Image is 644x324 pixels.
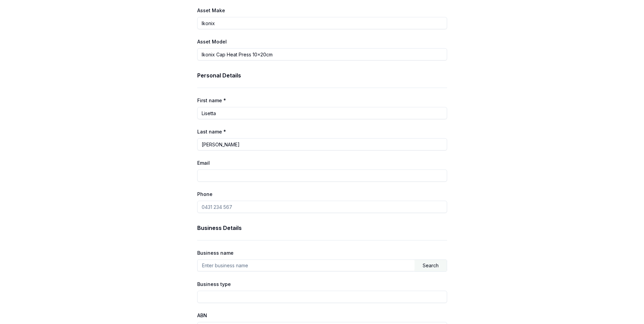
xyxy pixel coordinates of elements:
[197,97,226,103] label: First name *
[197,39,227,44] label: Asset Model
[415,260,447,271] div: Search
[197,312,207,318] label: ABN
[197,71,447,79] h3: Personal Details
[197,129,226,134] label: Last name *
[197,7,225,13] label: Asset Make
[197,224,447,232] h3: Business Details
[197,250,234,256] label: Business name
[197,201,447,213] input: 0431 234 567
[197,191,213,197] label: Phone
[198,260,415,271] input: Enter business name
[197,160,210,166] label: Email
[197,281,231,287] label: Business type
